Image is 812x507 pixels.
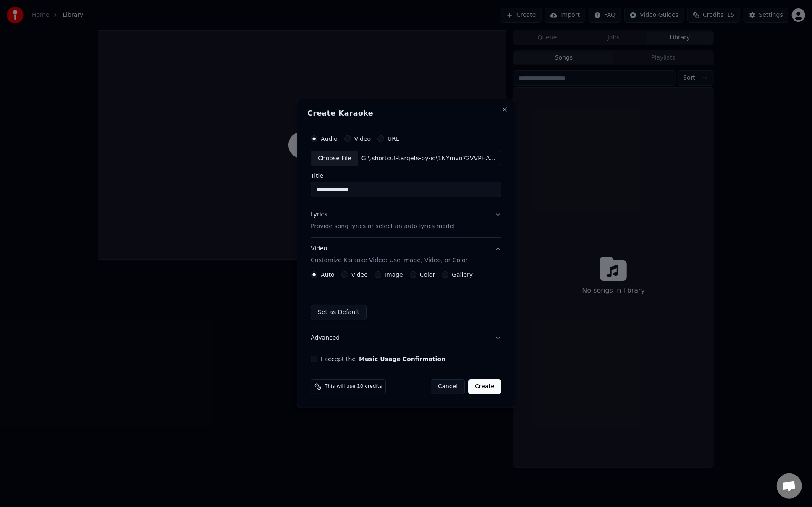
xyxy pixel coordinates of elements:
[311,271,501,327] div: VideoCustomize Karaoke Video: Use Image, Video, or Color
[385,272,403,278] label: Image
[420,272,435,278] label: Color
[351,272,368,278] label: Video
[311,327,501,349] button: Advanced
[311,245,468,265] div: Video
[311,238,501,272] button: VideoCustomize Karaoke Video: Use Image, Video, or Color
[311,173,501,179] label: Title
[321,272,335,278] label: Auto
[452,272,473,278] label: Gallery
[311,256,468,265] p: Customize Karaoke Video: Use Image, Video, or Color
[307,109,505,117] h2: Create Karaoke
[311,204,501,238] button: LyricsProvide song lyrics or select an auto lyrics model
[311,305,367,320] button: Set as Default
[431,379,465,394] button: Cancel
[311,211,327,219] div: Lyrics
[354,136,371,142] label: Video
[358,154,501,163] div: G:\.shortcut-targets-by-id\1NYmvo72VVPHAVZeBw9h3YeWmr_p3qdd3\AI songs\heinrich-and-me.mp3
[311,151,358,166] div: Choose File
[388,136,399,142] label: URL
[325,383,382,390] span: This will use 10 credits
[311,223,455,231] p: Provide song lyrics or select an auto lyrics model
[468,379,501,394] button: Create
[321,136,338,142] label: Audio
[359,356,445,362] button: I accept the
[321,356,445,362] label: I accept the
